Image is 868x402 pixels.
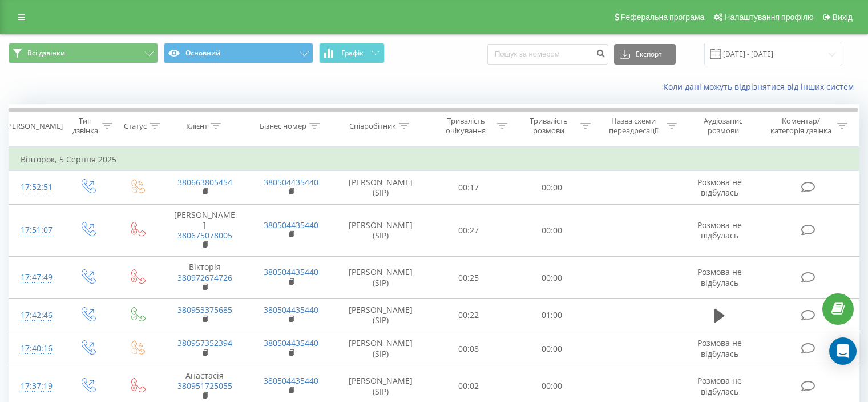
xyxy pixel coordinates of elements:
[697,337,742,359] span: Розмова не відбулась
[427,332,510,365] td: 00:08
[177,272,232,283] a: 380972674726
[427,257,510,299] td: 00:25
[162,257,248,299] td: Вікторія
[21,337,51,360] div: 17:40:16
[264,220,318,230] a: 380504435440
[349,121,396,131] div: Співробітник
[177,177,232,188] a: 380663805454
[690,116,757,136] div: Аудіозапис розмови
[177,304,232,315] a: 380953375685
[334,171,427,204] td: [PERSON_NAME] (SIP)
[264,266,318,277] a: 380504435440
[264,177,318,188] a: 380504435440
[510,171,593,204] td: 00:00
[829,337,857,365] div: Open Intercom Messenger
[510,257,593,299] td: 00:00
[697,220,742,241] span: Розмова не відбулась
[510,204,593,257] td: 00:00
[833,13,853,22] span: Вихід
[520,116,578,136] div: Тривалість розмови
[487,44,608,65] input: Пошук за номером
[341,49,364,57] span: Графік
[319,43,385,63] button: Графік
[177,337,232,348] a: 380957352394
[124,121,147,131] div: Статус
[427,171,510,204] td: 00:17
[27,49,65,58] span: Всі дзвінки
[21,375,51,397] div: 17:37:19
[427,298,510,332] td: 00:22
[438,116,495,136] div: Тривалість очікування
[334,257,427,299] td: [PERSON_NAME] (SIP)
[260,121,306,131] div: Бізнес номер
[186,121,208,131] div: Клієнт
[9,148,859,171] td: Вівторок, 5 Серпня 2025
[510,298,593,332] td: 01:00
[427,204,510,257] td: 00:27
[21,176,51,198] div: 17:52:51
[697,177,742,198] span: Розмова не відбулась
[72,116,99,136] div: Тип дзвінка
[264,304,318,315] a: 380504435440
[663,81,859,92] a: Коли дані можуть відрізнятися вiд інших систем
[264,375,318,386] a: 380504435440
[9,43,158,63] button: Всі дзвінки
[177,230,232,241] a: 380675078005
[162,204,248,257] td: [PERSON_NAME]
[5,121,63,131] div: [PERSON_NAME]
[21,266,51,289] div: 17:47:49
[768,116,834,136] div: Коментар/категорія дзвінка
[697,375,742,396] span: Розмова не відбулась
[614,44,676,65] button: Експорт
[334,204,427,257] td: [PERSON_NAME] (SIP)
[621,13,705,22] span: Реферальна програма
[334,332,427,365] td: [PERSON_NAME] (SIP)
[21,304,51,327] div: 17:42:46
[177,380,232,391] a: 380951725055
[697,266,742,288] span: Розмова не відбулась
[264,337,318,348] a: 380504435440
[21,219,51,241] div: 17:51:07
[510,332,593,365] td: 00:00
[724,13,813,22] span: Налаштування профілю
[164,43,313,63] button: Основний
[604,116,664,136] div: Назва схеми переадресації
[334,298,427,332] td: [PERSON_NAME] (SIP)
